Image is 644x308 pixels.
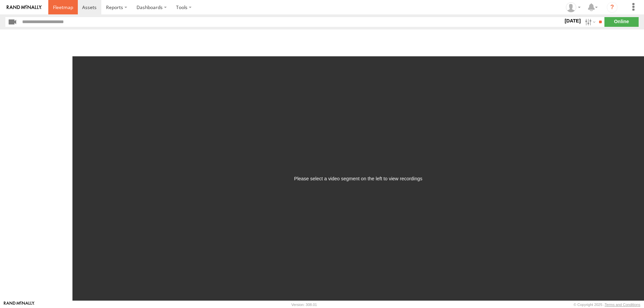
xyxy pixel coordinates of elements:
[574,303,640,307] div: © Copyright 2025 -
[4,301,35,308] a: Visit our Website
[605,303,640,307] a: Terms and Conditions
[7,5,42,10] img: rand-logo.svg
[291,303,317,307] div: Version: 308.01
[582,17,597,27] label: Search Filter Options
[563,17,582,24] label: [DATE]
[294,176,422,181] div: Please select a video segment on the left to view recordings
[607,2,618,13] i: ?
[563,2,583,12] div: Allen Bauer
